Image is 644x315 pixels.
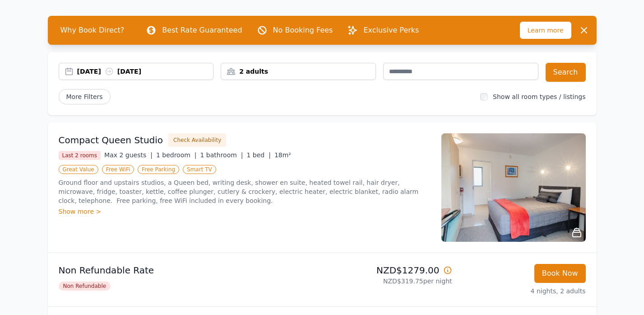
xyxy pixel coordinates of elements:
label: Show all room types / listings [493,93,585,100]
div: Show more > [59,207,431,216]
span: More Filters [59,89,111,104]
p: No Booking Fees [273,25,333,36]
p: 4 nights, 2 adults [459,287,586,296]
p: Ground floor and upstairs studios, a Queen bed, writing desk, shower en suite, heated towel rail,... [59,178,431,205]
span: Why Book Direct? [53,21,132,39]
span: 1 bathroom | [200,151,243,159]
button: Book Now [534,264,586,283]
span: 18m² [274,151,291,159]
span: Non Refundable [59,282,111,291]
p: Best Rate Guaranteed [162,25,242,36]
h3: Compact Queen Studio [59,134,163,146]
div: 2 adults [221,67,375,76]
span: Free WiFi [102,165,134,174]
button: Check Availability [168,133,226,147]
span: Smart TV [183,165,216,174]
button: Search [546,63,586,82]
div: [DATE] [DATE] [77,67,213,76]
span: Free Parking [138,165,179,174]
span: 1 bedroom | [156,151,197,159]
span: Max 2 guests | [104,151,153,159]
span: 1 bed | [247,151,271,159]
p: Exclusive Perks [363,25,419,36]
span: Great Value [59,165,98,174]
p: Non Refundable Rate [59,264,319,277]
p: NZD$319.75 per night [326,277,452,286]
span: Learn more [520,22,571,39]
p: NZD$1279.00 [326,264,452,277]
span: Last 2 rooms [59,151,101,160]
